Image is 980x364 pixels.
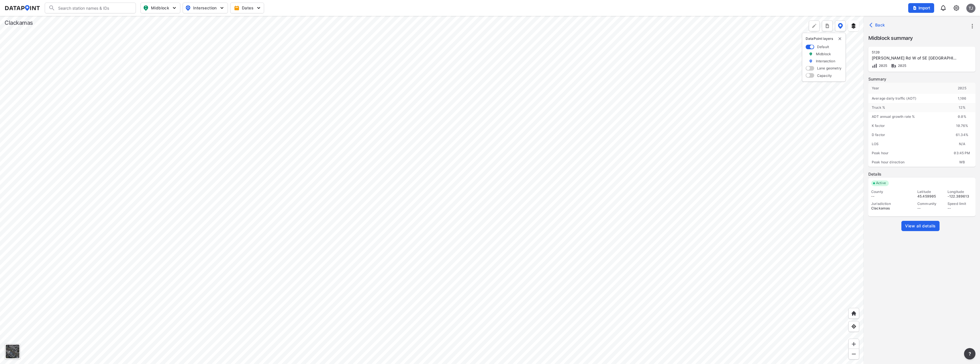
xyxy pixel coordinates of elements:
div: Home [848,308,859,319]
img: data-point-layers.37681fc9.svg [838,23,843,29]
img: xqJnZQTG2JQi0x5lvmkeSNbbgIiQD62bqHG8IfrOzanD0FsRdYrij6fAAAAAElFTkSuQmCC [824,23,830,29]
img: map_pin_mid.602f9df1.svg [142,5,149,11]
button: Intersection [183,3,228,13]
div: 03:45 PM [949,149,975,158]
input: Search [55,3,132,13]
div: Truck % [868,103,949,112]
div: Latitude [917,190,942,194]
div: Jurisdiction [871,201,912,206]
span: Intersection [185,5,224,11]
img: 8A77J+mXikMhHQAAAAASUVORK5CYII= [940,5,947,11]
button: External layers [848,20,859,31]
div: D factor [868,130,949,139]
button: more [822,20,833,31]
div: Clackamas [871,206,912,211]
label: Midblock [816,52,831,56]
div: Polygon tool [809,20,820,31]
div: -- [948,206,973,211]
img: dataPointLogo.9353c09d.svg [5,5,40,11]
div: Longitude [948,190,973,194]
label: Intersection [816,59,835,63]
img: map_pin_int.54838e6b.svg [185,5,191,11]
button: DataPoint layers [835,20,846,31]
div: SE Rugg Rd W of SE 267th Ave [872,55,959,61]
span: 2025 [897,63,906,68]
img: Vehicle class [891,63,897,69]
span: Back [871,22,885,28]
img: file_add.62c1e8a2.svg [912,6,917,10]
div: LOS [868,139,949,149]
div: Zoom out [848,349,859,359]
div: -- [871,194,912,199]
div: -- [917,206,942,211]
div: Clackamas [5,19,33,27]
div: Average daily traffic (ADT) [868,94,949,103]
div: 1,106 [949,94,975,103]
img: 5YPKRKmlfpI5mqlR8AD95paCi+0kK1fRFDJSaMmawlwaeJcJwk9O2fotCW5ve9gAAAAASUVORK5CYII= [171,5,177,11]
label: Default [817,44,829,49]
div: 12 % [949,103,975,112]
img: +Dz8AAAAASUVORK5CYII= [811,23,817,29]
img: marker_Intersection.6861001b.svg [809,59,813,63]
p: DataPoint layers [806,36,842,41]
button: Dates [230,3,264,13]
img: cids17cp3yIFEOpj3V8A9qJSH103uA521RftCD4eeui4ksIb+krbm5XvIjxD52OS6NWLn9gAAAAAElFTkSuQmCC [953,5,960,11]
button: more [967,21,977,31]
div: County [871,190,912,194]
div: View my location [848,321,859,332]
span: Midblock [143,5,177,11]
div: N/A [949,139,975,149]
label: Midblock summary [868,34,975,42]
button: Back [868,20,887,30]
img: ZvzfEJKXnyWIrJytrsY285QMwk63cM6Drc+sIAAAAASUVORK5CYII= [851,341,857,347]
div: Toggle basemap [5,344,21,359]
label: Lane geometry [817,66,842,71]
img: Volume count [872,63,877,69]
div: 10.76% [949,121,975,130]
img: layers.ee07997e.svg [851,23,856,29]
div: 2025 [949,83,975,94]
div: ADT annual growth rate % [868,112,949,121]
img: +XpAUvaXAN7GudzAAAAAElFTkSuQmCC [851,310,857,316]
span: ? [967,350,972,357]
img: 5YPKRKmlfpI5mqlR8AD95paCi+0kK1fRFDJSaMmawlwaeJcJwk9O2fotCW5ve9gAAAAASUVORK5CYII= [219,5,225,11]
button: Midblock [140,3,180,13]
a: Import [908,5,937,11]
span: Dates [235,5,260,11]
div: K factor [868,121,949,130]
div: TJ [966,4,975,13]
div: Community [917,201,942,206]
button: delete [838,36,842,41]
button: more [964,348,975,359]
span: 2025 [877,63,887,68]
img: calendar-gold.39a51dde.svg [234,5,240,11]
img: zeq5HYn9AnE9l6UmnFLPAAAAAElFTkSuQmCC [851,324,857,329]
img: close-external-leyer.3061a1c7.svg [838,36,842,41]
div: Peak hour [868,149,949,158]
img: 5YPKRKmlfpI5mqlR8AD95paCi+0kK1fRFDJSaMmawlwaeJcJwk9O2fotCW5ve9gAAAAASUVORK5CYII= [256,5,262,11]
div: 61.34% [949,130,975,139]
img: marker_Midblock.5ba75e30.svg [809,52,813,56]
span: Import [912,5,931,11]
label: Details [868,171,975,177]
div: Peak hour direction [868,158,949,167]
label: Summary [868,76,975,82]
div: 0.0 % [949,112,975,121]
button: Import [908,3,934,13]
span: View all details [905,223,936,229]
img: MAAAAAElFTkSuQmCC [851,351,857,357]
div: Speed limit [948,201,973,206]
div: 45.459905 [917,194,942,199]
div: Zoom in [848,339,859,349]
div: -122.389613 [948,194,973,199]
div: WB [949,158,975,167]
span: Active [874,180,889,186]
label: Capacity [817,73,832,78]
div: Year [868,83,949,94]
div: 5120 [872,50,959,55]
